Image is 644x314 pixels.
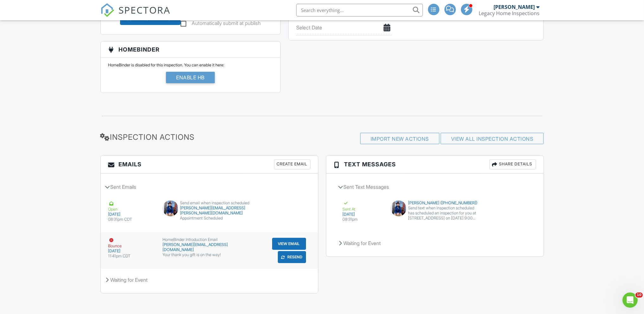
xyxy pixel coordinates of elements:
[163,242,256,252] div: [PERSON_NAME][EMAIL_ADDRESS][DOMAIN_NAME]
[391,200,406,216] img: jv30.jpg
[343,200,383,212] div: Sent At
[101,156,318,174] h3: Emails
[296,4,423,16] input: Search everything...
[108,217,155,222] div: 08:31pm CDT
[101,41,280,58] h3: HomeBinder
[100,133,243,141] h3: Inspection Actions
[108,237,155,249] div: Bounce
[296,20,392,35] input: Select Date
[108,200,155,212] div: Open
[326,156,544,174] h3: Text Messages
[334,235,536,252] div: Waiting for Event
[479,10,540,16] div: Legacy Home Inspections
[166,72,215,88] a: Enable HB
[274,159,310,169] div: Create Email
[108,249,155,254] div: [DATE]
[108,63,273,68] p: HomeBinder is disabled for this inspection. You can enable it here:
[108,212,155,217] div: [DATE]
[101,178,318,195] div: Sent Emails
[119,3,171,16] span: SPECTORA
[391,200,479,206] div: [PERSON_NAME] ([PHONE_NUMBER])
[343,217,383,222] div: 08:31pm
[408,211,479,221] div: has scheduled an inspection for you at [STREET_ADDRESS] on [DATE] 9:00 am. You and/or our subcont...
[334,178,536,195] div: Sent Text Messages
[163,200,256,206] div: Send email when inspection scheduled
[100,3,114,17] img: The Best Home Inspection Software - Spectora
[163,206,256,216] div: [PERSON_NAME][EMAIL_ADDRESS][PERSON_NAME][DOMAIN_NAME]
[163,237,256,242] div: HomeBinder Introduction Email
[271,237,307,250] a: View Email
[163,252,256,257] div: Your thank you gift is on the way!
[108,254,155,259] div: 11:41pm CDT
[360,133,439,144] div: Import New Actions
[622,292,638,308] iframe: Intercom live chat
[163,200,178,216] img: jv30.jpg
[343,212,383,217] div: [DATE]
[181,20,261,28] label: Automatically submit at publish
[494,4,535,10] div: [PERSON_NAME]
[166,72,215,83] div: Enable HB
[278,251,306,263] button: Resend
[101,271,318,288] div: Waiting for Event
[163,216,256,221] div: Appointment Scheduled
[489,159,536,169] div: Share Details
[635,292,643,298] span: 10
[451,136,533,142] a: View All Inspection Actions
[100,9,171,22] a: SPECTORA
[391,206,479,211] div: Send text when inspection scheduled
[272,238,306,250] button: View Email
